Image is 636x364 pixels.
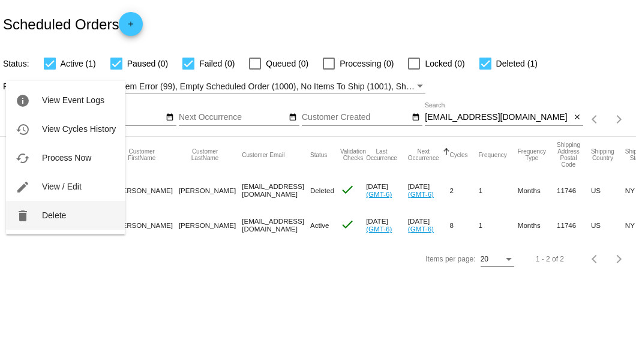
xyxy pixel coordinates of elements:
[16,151,30,166] mat-icon: cached
[16,209,30,223] mat-icon: delete
[42,95,104,105] span: View Event Logs
[16,94,30,108] mat-icon: info
[42,124,116,134] span: View Cycles History
[42,210,66,220] span: Delete
[42,182,82,191] span: View / Edit
[16,180,30,194] mat-icon: edit
[42,153,91,163] span: Process Now
[16,122,30,137] mat-icon: history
